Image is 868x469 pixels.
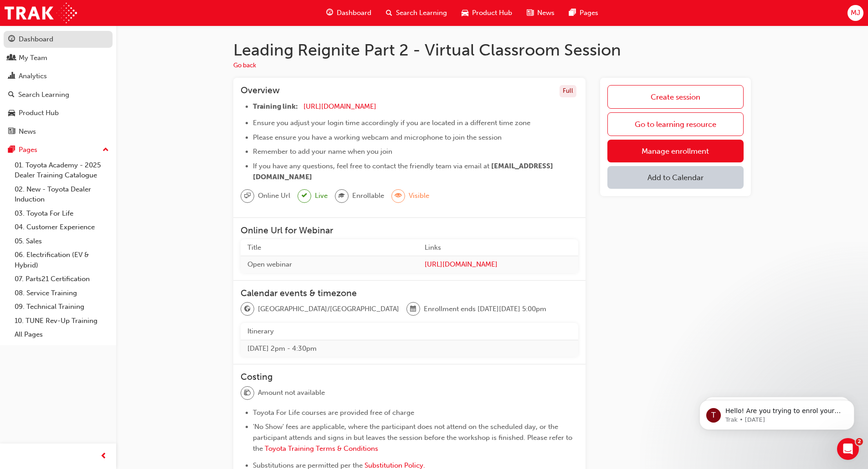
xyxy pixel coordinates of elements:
[103,144,109,156] span: up-icon
[396,8,447,18] span: Search Learning
[339,190,345,202] span: graduationCap-icon
[19,108,59,118] div: Product Hub
[253,133,502,141] span: Please ensure you have a working webcam and microphone to join the session
[11,328,113,342] a: All Pages
[4,68,113,85] a: Analytics
[258,388,325,398] span: Amount not available
[8,128,15,136] span: news-icon
[562,4,606,22] a: pages-iconPages
[302,190,307,202] span: tick-icon
[607,85,744,109] a: Create session
[19,34,53,45] div: Dashboard
[241,340,578,357] td: [DATE] 2pm - 4:30pm
[8,91,15,99] span: search-icon
[265,444,378,453] a: Toyota Training Terms & Conditions
[856,438,863,445] span: 2
[686,381,868,444] iframe: Intercom notifications message
[386,7,392,19] span: search-icon
[253,162,489,170] span: If you have any questions, feel free to contact the friendly team via email at
[337,8,371,18] span: Dashboard
[253,408,414,417] span: Toyota For Life courses are provided free of charge
[352,191,384,201] span: Enrollable
[19,145,37,155] div: Pages
[244,303,251,315] span: globe-icon
[607,112,744,136] a: Go to learning resource
[241,85,280,97] h3: Overview
[4,86,113,103] a: Search Learning
[462,7,468,19] span: car-icon
[418,239,578,256] th: Links
[258,304,399,314] span: [GEOGRAPHIC_DATA]/[GEOGRAPHIC_DATA]
[319,4,379,22] a: guage-iconDashboard
[258,191,290,201] span: Online Url
[607,140,744,162] a: Manage enrollment
[580,8,598,18] span: Pages
[19,71,47,81] div: Analytics
[253,102,298,111] span: Training link:
[472,8,512,18] span: Product Hub
[851,8,860,18] span: MJ
[454,4,519,22] a: car-iconProduct Hub
[4,105,113,121] a: Product Hub
[4,31,113,48] a: Dashboard
[4,123,113,140] a: News
[11,220,113,234] a: 04. Customer Experience
[19,126,36,137] div: News
[8,109,15,117] span: car-icon
[241,288,578,298] h3: Calendar events & timezone
[4,141,113,158] button: Pages
[8,146,15,154] span: pages-icon
[11,314,113,328] a: 10. TUNE Rev-Up Training
[241,323,578,340] th: Itinerary
[560,85,576,97] div: Full
[253,147,392,156] span: Remember to add your name when you join
[303,102,376,111] a: [URL][DOMAIN_NAME]
[4,29,113,141] button: DashboardMy TeamAnalyticsSearch LearningProduct HubNews
[8,35,15,44] span: guage-icon
[19,53,47,63] div: My Team
[241,372,578,382] h3: Costing
[424,304,546,314] span: Enrollment ends [DATE][DATE] 5:00pm
[241,225,578,236] h3: Online Url for Webinar
[326,7,333,19] span: guage-icon
[233,61,256,71] button: Go back
[409,191,429,201] span: Visible
[11,300,113,314] a: 09. Technical Training
[847,5,863,21] button: MJ
[315,191,328,201] span: Live
[18,90,69,100] div: Search Learning
[11,158,113,182] a: 01. Toyota Academy - 2025 Dealer Training Catalogue
[569,7,576,19] span: pages-icon
[11,234,113,248] a: 05. Sales
[379,4,454,22] a: search-iconSearch Learning
[233,40,751,60] h1: Leading Reignite Part 2 - Virtual Classroom Session
[607,166,744,189] button: Add to Calendar
[527,7,534,19] span: news-icon
[395,190,401,202] span: eye-icon
[11,182,113,207] a: 02. New - Toyota Dealer Induction
[837,438,859,460] iframe: Intercom live chat
[425,259,571,270] a: [URL][DOMAIN_NAME]
[11,248,113,272] a: 06. Electrification (EV & Hybrid)
[241,239,418,256] th: Title
[410,303,416,315] span: calendar-icon
[253,423,574,453] span: 'No Show' fees are applicable, where the participant does not attend on the scheduled day, or the...
[8,54,15,62] span: people-icon
[11,286,113,300] a: 08. Service Training
[5,3,77,23] img: Trak
[11,207,113,221] a: 03. Toyota For Life
[244,190,251,202] span: sessionType_ONLINE_URL-icon
[253,119,530,127] span: Ensure you adjust your login time accordingly if you are located in a different time zone
[247,260,292,268] span: Open webinar
[11,272,113,286] a: 07. Parts21 Certification
[244,387,251,399] span: money-icon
